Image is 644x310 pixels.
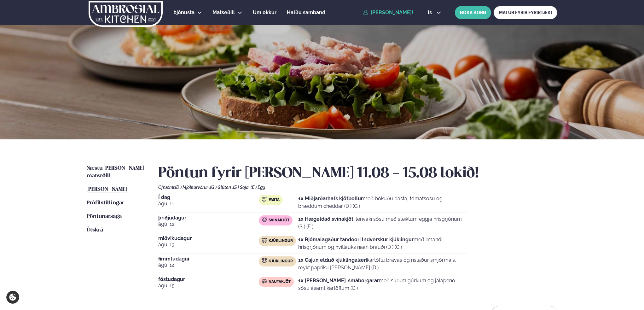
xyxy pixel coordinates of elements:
a: Næstu [PERSON_NAME] matseðill [87,165,146,180]
p: með bökuðu pasta, tómatsósu og bræddum cheddar (D ) (G ) [298,195,467,210]
a: Pöntunarsaga [87,213,122,220]
span: Kjúklingur [269,259,293,264]
img: chicken.svg [262,238,267,243]
strong: 1x Cajun elduð kjúklingalæri [298,257,367,263]
img: pork.svg [262,217,267,222]
a: Cookie settings [6,291,19,304]
p: með súrum gúrkum og jalapeno sósu ásamt kartöflum (G ) [298,277,467,292]
span: Nautakjöt [269,279,291,284]
span: ágú. 11 [158,200,259,208]
span: ágú. 15 [158,282,259,290]
a: Hafðu samband [287,9,325,16]
span: ágú. 14 [158,261,259,269]
img: logo [88,1,163,27]
a: [PERSON_NAME]! [363,10,413,15]
span: Hafðu samband [287,9,325,15]
strong: 1x Hægeldað svínakjöt [298,216,353,222]
img: pasta.svg [262,197,267,202]
button: BÓKA BORÐ [455,6,491,19]
span: (E ) Egg [251,185,265,190]
img: chicken.svg [262,258,267,263]
a: MATUR FYRIR FYRIRTÆKI [494,6,557,19]
a: Þjónusta [173,9,194,16]
span: is [428,10,434,15]
span: Útskrá [87,227,103,233]
span: Þjónusta [173,9,194,15]
span: (G ) Glúten , [210,185,233,190]
a: Matseðill [212,9,235,16]
span: Næstu [PERSON_NAME] matseðill [87,166,144,178]
span: (D ) Mjólkurvörur , [175,185,210,190]
span: miðvikudagur [158,236,259,241]
a: Útskrá [87,226,103,234]
span: Pasta [269,197,280,202]
strong: 1x [PERSON_NAME]-smáborgarar [298,278,379,284]
span: Í dag [158,195,259,200]
img: beef.svg [262,279,267,284]
a: Um okkur [253,9,276,16]
span: [PERSON_NAME] [87,187,127,192]
span: ágú. 13 [158,241,259,249]
span: föstudagur [158,277,259,282]
span: Prófílstillingar [87,200,124,206]
a: Prófílstillingar [87,199,124,207]
strong: 1x Miðjarðarhafs kjötbollur [298,196,363,202]
span: fimmtudagur [158,256,259,261]
p: í teriyaki sósu með steiktum eggja hrísgrjónum (S ) (E ) [298,215,467,231]
strong: 1x Rjómalagaður tandoori Indverskur kjúklingur [298,237,414,243]
span: Svínakjöt [269,218,289,223]
span: Pöntunarsaga [87,214,122,219]
p: með ilmandi hrísgrjónum og hvítlauks naan brauði (D ) (G ) [298,236,467,251]
h2: Pöntun fyrir [PERSON_NAME] 11.08 - 15.08 lokið! [158,165,557,182]
span: (S ) Soja , [233,185,251,190]
span: Kjúklingur [269,238,293,243]
span: Um okkur [253,9,276,15]
span: þriðjudagur [158,215,259,220]
button: is [423,10,446,15]
a: [PERSON_NAME] [87,186,127,193]
p: kartöflu bravas og ristaður smjörmaís, reykt papriku [PERSON_NAME] (D ) [298,256,467,272]
span: Matseðill [212,9,235,15]
div: Ofnæmi: [158,185,557,190]
span: ágú. 12 [158,220,259,228]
